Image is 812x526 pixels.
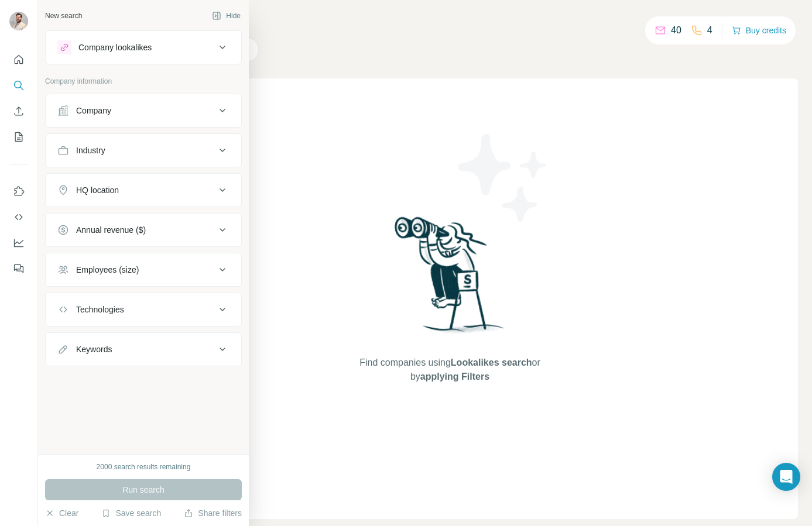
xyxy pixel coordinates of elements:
button: Use Surfe API [9,207,28,228]
button: Industry [46,136,241,164]
div: Company [76,105,111,116]
div: Annual revenue ($) [76,224,146,236]
button: Dashboard [9,232,28,253]
button: Hide [204,7,249,25]
button: Company [46,97,241,125]
button: Enrich CSV [9,101,28,122]
h4: Search [102,14,798,30]
div: Industry [76,145,105,156]
button: Company lookalikes [46,33,241,61]
button: Keywords [46,335,241,363]
button: Buy credits [732,22,786,39]
button: Quick start [9,49,28,70]
button: Use Surfe on LinkedIn [9,181,28,202]
span: Find companies using or by [356,356,543,384]
button: Search [9,75,28,96]
div: HQ location [76,184,119,196]
div: Employees (size) [76,264,139,276]
div: Company lookalikes [78,42,152,53]
button: Save search [101,507,161,519]
button: Clear [45,507,78,519]
button: Annual revenue ($) [46,216,241,244]
button: Share filters [184,507,242,519]
div: 2000 search results remaining [97,462,191,472]
p: 40 [671,23,681,37]
p: Company information [45,76,242,87]
button: Technologies [46,295,241,324]
span: applying Filters [420,372,489,381]
img: Avatar [9,12,28,30]
button: HQ location [46,176,241,204]
div: Keywords [76,343,112,355]
p: 4 [707,23,712,37]
button: My lists [9,126,28,147]
button: Employees (size) [46,256,241,284]
button: Feedback [9,258,28,279]
div: Open Intercom Messenger [772,463,800,491]
span: Lookalikes search [451,357,532,367]
div: New search [45,11,82,21]
img: Surfe Illustration - Woman searching with binoculars [389,214,511,344]
div: Technologies [76,304,124,315]
img: Surfe Illustration - Stars [450,125,556,231]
